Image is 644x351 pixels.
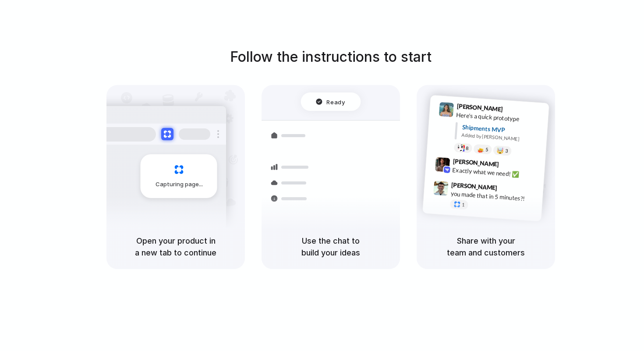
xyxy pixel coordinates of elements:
[466,146,469,151] span: 8
[485,147,488,152] span: 5
[462,202,465,207] span: 1
[327,97,345,106] span: Ready
[500,184,518,195] span: 9:47 AM
[427,235,545,259] h5: Share with your team and customers
[456,101,503,114] span: [PERSON_NAME]
[497,148,504,154] div: 🤯
[506,106,524,116] span: 9:41 AM
[156,180,204,189] span: Capturing page
[461,131,542,144] div: Added by [PERSON_NAME]
[505,149,508,153] span: 3
[272,235,389,259] h5: Use the chat to build your ideas
[452,166,540,181] div: Exactly what we need! ✅
[117,235,234,259] h5: Open your product in a new tab to continue
[462,123,543,137] div: Shipments MVP
[451,180,498,193] span: [PERSON_NAME]
[453,156,499,169] span: [PERSON_NAME]
[230,46,432,67] h1: Follow the instructions to start
[502,161,520,171] span: 9:42 AM
[456,110,544,125] div: Here's a quick prototype
[450,189,538,204] div: you made that in 5 minutes?!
